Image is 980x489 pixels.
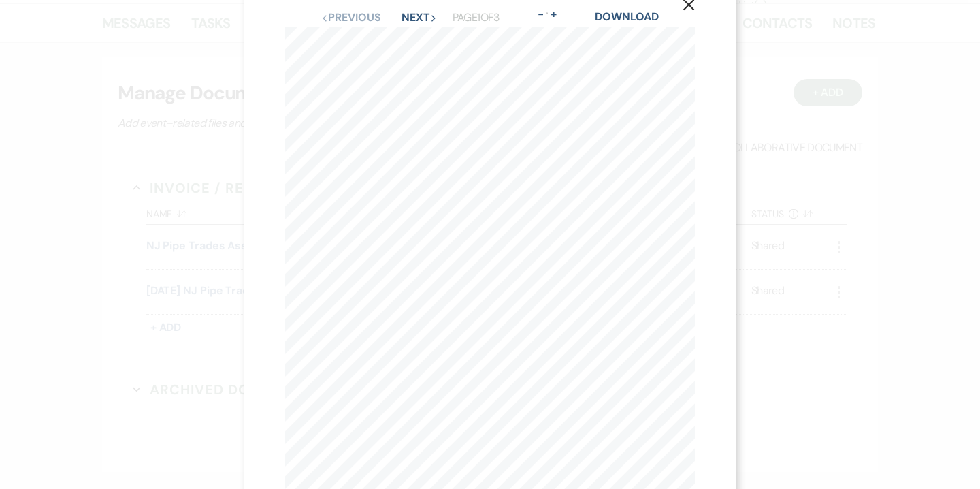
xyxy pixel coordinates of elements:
p: Page 1 of 3 [453,9,500,27]
button: Previous [321,12,380,23]
button: + [548,9,559,20]
button: Next [402,12,437,23]
button: - [536,9,546,20]
a: Download [595,10,658,24]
